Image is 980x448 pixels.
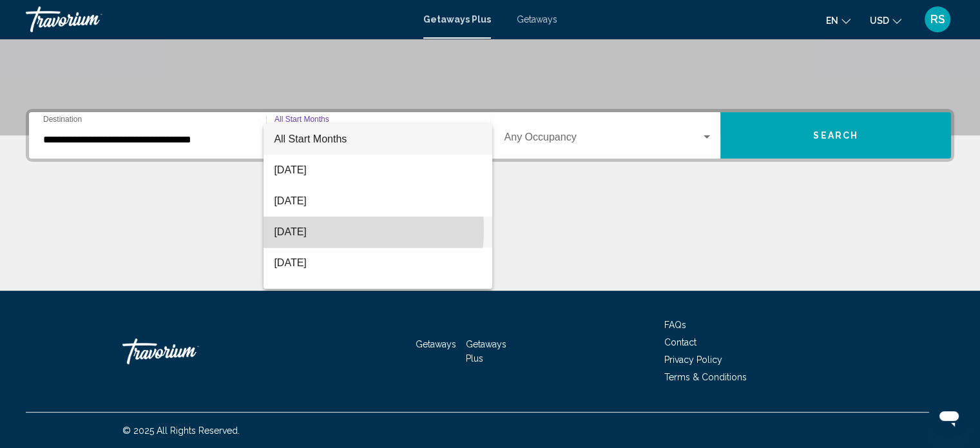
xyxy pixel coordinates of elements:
span: All Start Months [274,133,347,144]
span: [DATE] [274,217,482,248]
iframe: Button to launch messaging window [928,396,970,438]
span: [DATE] [274,155,482,186]
span: [DATE] [274,186,482,217]
span: [DATE] [274,278,482,309]
span: [DATE] [274,248,482,278]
